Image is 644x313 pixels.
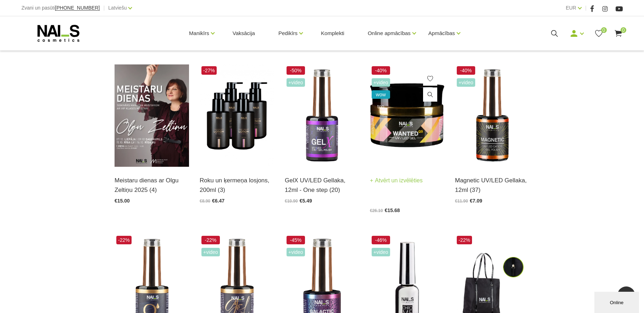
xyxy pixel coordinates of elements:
span: €8.90 [200,199,210,204]
a: Apmācības [428,19,455,47]
span: -22% [457,236,472,244]
a: EUR [566,4,576,12]
span: €10.90 [285,199,298,204]
span: €6.47 [212,198,224,204]
span: +Video [201,248,220,256]
span: +Video [287,248,305,256]
a: Pedikīrs [278,19,298,47]
span: +Video [457,78,475,87]
span: €15.68 [385,207,400,213]
a: 0 [594,29,603,38]
span: +Video [372,248,390,256]
span: -22% [201,236,220,244]
a: 0 [614,29,623,38]
span: -46% [372,236,390,244]
span: -40% [457,66,475,75]
a: Meistaru dienas ar Olgu Zeltiņu 2025 (4) [115,176,189,195]
span: | [103,4,105,12]
span: wow [372,90,390,99]
span: €7.09 [470,198,482,204]
a: Roku un ķermeņa losjons, 200ml (3) [200,176,274,195]
span: -22% [116,236,132,244]
img: ✨ Meistaru dienas ar Olgu Zeltiņu 2025 ✨🍂 RUDENS / Seminārs manikīra meistariem 🍂📍 Liepāja – 7. o... [115,64,189,167]
a: Latviešu [108,4,127,12]
span: 0 [601,27,607,33]
a: Vaksācija [227,16,261,50]
span: | [585,4,587,12]
span: top [372,102,390,111]
span: -27% [201,66,217,75]
a: GelX UV/LED Gellaka, 12ml - One step (20) [285,176,359,195]
img: BAROJOŠS roku un ķermeņa LOSJONSBALI COCONUT barojošs roku un ķermeņa losjons paredzēts jebkura t... [200,64,274,167]
img: Ilgnoturīga gellaka, kas sastāv no metāla mikrodaļiņām, kuras īpaša magnēta ietekmē var pārvērst ... [455,64,529,167]
span: €15.00 [115,198,130,204]
span: +Video [372,78,390,87]
span: €5.49 [300,198,312,204]
span: 0 [621,27,626,33]
div: Zvani un pasūti [21,4,100,12]
span: +Video [287,78,305,87]
img: Trīs vienā - bāze, tonis, tops (trausliem nagiem vēlams papildus lietot bāzi). Ilgnoturīga un int... [285,64,359,167]
img: Gels WANTED NAILS cosmetics tehniķu komanda ir radījusi gelu, kas ilgi jau ir katra meistara mekl... [370,64,444,167]
a: Atvērt un izvēlēties [370,176,423,186]
span: -45% [287,236,305,244]
a: Komplekti [315,16,350,50]
span: €26.10 [370,208,383,213]
a: Manikīrs [189,19,209,47]
iframe: chat widget [594,290,640,313]
a: Magnetic UV/LED Gellaka, 12ml (37) [455,176,529,195]
span: -50% [287,66,305,75]
a: Online apmācības [368,19,411,47]
span: -40% [372,66,390,75]
span: €11.90 [455,199,468,204]
a: [PHONE_NUMBER] [55,5,100,11]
